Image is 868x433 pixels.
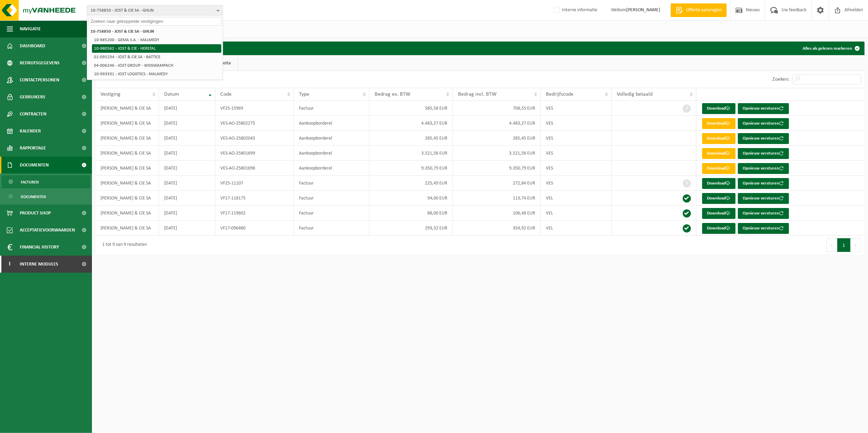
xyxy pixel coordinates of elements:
td: [DATE] [159,191,215,206]
button: Next [851,238,861,252]
td: 88,00 EUR [369,206,453,221]
td: 94,00 EUR [369,191,453,206]
span: Kalender [20,123,41,140]
td: Factuur [294,221,369,236]
button: Opnieuw versturen [738,103,789,114]
td: 113,74 EUR [453,191,541,206]
a: Download [702,118,736,129]
button: 10-758850 - JOST & CIE SA - GHLIN [87,5,223,15]
td: VF25-15969 [215,101,294,116]
td: 285,45 EUR [369,131,453,146]
td: Aankoopborderel [294,131,369,146]
span: Dashboard [20,37,45,54]
strong: 10-758850 - JOST & CIE SA - GHLIN [91,29,154,34]
td: [PERSON_NAME] & CIE SA [95,101,159,116]
button: Opnieuw versturen [738,178,789,189]
span: Bedrijfscode [546,92,573,97]
span: 10-758850 - JOST & CIE SA - GHLIN [91,5,214,16]
li: 04-006246 - JOST GROUP - WEISWAMPACH [92,61,221,70]
td: 285,45 EUR [453,131,541,146]
td: [PERSON_NAME] & CIE SA [95,206,159,221]
li: 10-985200 - GEMA S.A. - MALMEDY [92,36,221,44]
li: 10-980562 - JOST & CIE - HERSTAL [92,44,221,53]
span: Interne modules [20,256,58,273]
span: Bedrag incl. BTW [458,92,496,97]
td: VES [541,131,612,146]
label: Zoeken: [772,77,789,82]
td: 293,32 EUR [369,221,453,236]
td: [PERSON_NAME] & CIE SA [95,131,159,146]
td: Factuur [294,206,369,221]
strong: [PERSON_NAME] [626,7,660,13]
td: Factuur [294,101,369,116]
td: [DATE] [159,221,215,236]
td: VES-AO-25801698 [215,161,294,176]
a: Download [702,148,736,159]
td: 225,49 EUR [369,176,453,191]
td: Aankoopborderel [294,161,369,176]
td: 708,55 EUR [453,101,541,116]
a: Offerte aanvragen [670,3,727,17]
span: Rapportage [20,140,46,157]
input: Zoeken naar gekoppelde vestigingen [89,17,221,26]
td: 354,92 EUR [453,221,541,236]
button: Opnieuw versturen [738,193,789,204]
button: Opnieuw versturen [738,208,789,219]
td: [PERSON_NAME] & CIE SA [95,161,159,176]
td: [PERSON_NAME] & CIE SA [95,116,159,131]
span: Datum [164,92,179,97]
td: [DATE] [159,131,215,146]
td: 272,84 EUR [453,176,541,191]
td: VES [541,176,612,191]
td: Factuur [294,191,369,206]
button: Opnieuw versturen [738,163,789,174]
a: Download [702,103,736,114]
td: Factuur [294,176,369,191]
td: [PERSON_NAME] & CIE SA [95,176,159,191]
td: VF25-11107 [215,176,294,191]
a: Download [702,193,736,204]
div: 1 tot 9 van 9 resultaten [99,239,147,251]
td: [PERSON_NAME] & CIE SA [95,221,159,236]
label: Interne informatie [552,5,597,15]
td: VES [541,146,612,161]
td: VES [541,101,612,116]
td: [DATE] [159,116,215,131]
span: Offerte aanvragen [684,7,723,14]
td: [DATE] [159,161,215,176]
span: Navigatie [20,20,41,37]
span: Bedrag ex. BTW [375,92,410,97]
a: Download [702,208,736,219]
span: Type [299,92,309,97]
a: Download [702,223,736,234]
a: Download [702,163,736,174]
span: Product Shop [20,205,51,222]
button: Opnieuw versturen [738,133,789,144]
li: 10-993331 - JOST LOGISTICS - MALMEDY [92,70,221,78]
button: Opnieuw versturen [738,118,789,129]
td: 106,48 EUR [453,206,541,221]
button: Alles als gelezen markeren [797,42,864,55]
td: 4.483,27 EUR [369,116,453,131]
td: VF17-119602 [215,206,294,221]
td: Aankoopborderel [294,146,369,161]
span: Code [220,92,232,97]
td: VF17-118175 [215,191,294,206]
td: [PERSON_NAME] & CIE SA [95,146,159,161]
td: 3.521,58 EUR [369,146,453,161]
button: Opnieuw versturen [738,223,789,234]
a: Facturen [2,175,90,188]
td: 9.350,79 EUR [369,161,453,176]
td: 4.483,27 EUR [453,116,541,131]
td: VES [541,161,612,176]
button: Previous [826,238,837,252]
td: [PERSON_NAME] & CIE SA [95,191,159,206]
td: [DATE] [159,206,215,221]
td: Aankoopborderel [294,116,369,131]
td: 585,58 EUR [369,101,453,116]
span: Contracten [20,106,46,123]
span: Gebruikers [20,89,45,106]
a: Download [702,133,736,144]
td: 3.521,58 EUR [453,146,541,161]
span: Facturen [21,176,39,189]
